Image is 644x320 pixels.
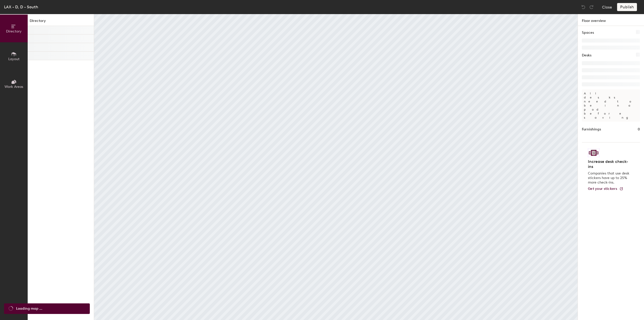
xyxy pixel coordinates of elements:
[582,89,640,122] p: All desks need to be in a pod before saving
[588,187,623,191] a: Get your stickers
[16,306,42,311] span: Loading map ...
[582,53,591,58] h1: Desks
[588,187,617,191] span: Get your stickers
[581,5,586,10] img: Undo
[8,57,20,61] span: Layout
[28,18,94,26] h1: Directory
[602,3,612,11] button: Close
[588,149,599,157] img: Sticker logo
[4,4,38,10] div: LAX - D, D - South
[578,14,644,26] h1: Floor overview
[589,5,594,10] img: Redo
[582,30,594,35] h1: Spaces
[94,14,578,320] canvas: Map
[5,85,23,89] span: Work Areas
[582,127,601,132] h1: Furnishings
[588,171,631,185] p: Companies that use desk stickers have up to 25% more check-ins.
[588,159,631,169] h4: Increase desk check-ins
[6,29,22,33] span: Directory
[638,127,640,132] h1: 0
